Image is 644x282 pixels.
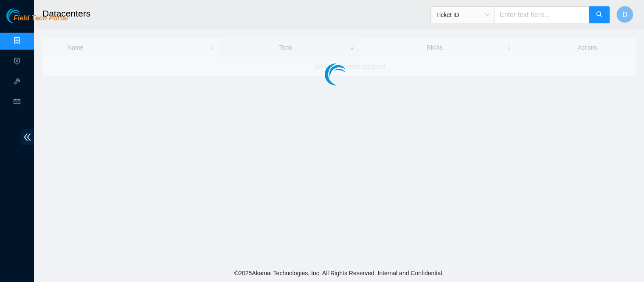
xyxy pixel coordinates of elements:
[21,129,34,145] span: double-left
[6,15,68,26] a: Akamai TechnologiesField Tech Portal
[495,6,590,23] input: Enter text here...
[6,8,43,23] img: Akamai Technologies
[589,6,610,23] button: search
[622,9,627,20] span: D
[616,6,633,23] button: D
[596,11,603,19] span: search
[436,8,489,21] span: Ticket ID
[14,14,68,22] span: Field Tech Portal
[34,264,644,282] footer: © 2025 Akamai Technologies, Inc. All Rights Reserved. Internal and Confidential.
[14,95,20,112] span: read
